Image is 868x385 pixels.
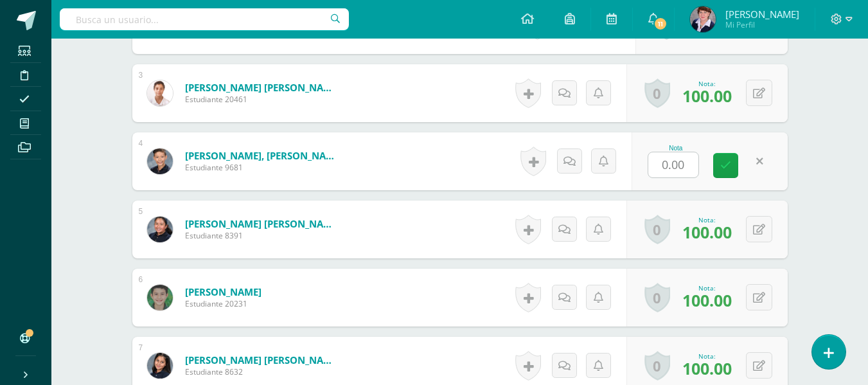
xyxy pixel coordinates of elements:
[60,8,349,30] input: Busca un usuario...
[682,221,732,243] span: 100.00
[185,285,261,298] a: [PERSON_NAME]
[653,17,668,31] span: 11
[147,80,173,106] img: 918a5de3298c13620d32bcc6168885b5.png
[682,283,732,292] div: Nota:
[185,149,339,162] a: [PERSON_NAME], [PERSON_NAME]
[185,81,339,94] a: [PERSON_NAME] [PERSON_NAME]
[725,8,799,21] span: [PERSON_NAME]
[682,289,732,311] span: 100.00
[682,79,732,88] div: Nota:
[682,357,732,379] span: 100.00
[185,94,339,105] span: Estudiante 20461
[185,298,261,309] span: Estudiante 20231
[185,217,339,230] a: [PERSON_NAME] [PERSON_NAME]
[644,78,670,108] a: 0
[682,85,732,107] span: 100.00
[644,215,670,244] a: 0
[644,283,670,312] a: 0
[185,230,339,241] span: Estudiante 8391
[185,366,339,377] span: Estudiante 8632
[682,215,732,224] div: Nota:
[648,145,704,152] div: Nota
[185,354,339,366] a: [PERSON_NAME] [PERSON_NAME]
[725,19,799,30] span: Mi Perfil
[682,352,732,361] div: Nota:
[690,6,716,32] img: 49c126ab159c54e96e3d95a6f1df8590.png
[147,217,173,242] img: 66f2f0b4944309af40777a6d85509dcb.png
[648,152,698,177] input: 0-100.0
[147,285,173,310] img: a99d9d95ba7179896fcfcaa32cda1a94.png
[147,353,173,379] img: 990df5e827e51d16adf346a009f70901.png
[185,162,339,173] span: Estudiante 9681
[644,351,670,381] a: 0
[147,148,173,174] img: 5e49eb7144f4d57dbb5d3167b7a628c2.png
